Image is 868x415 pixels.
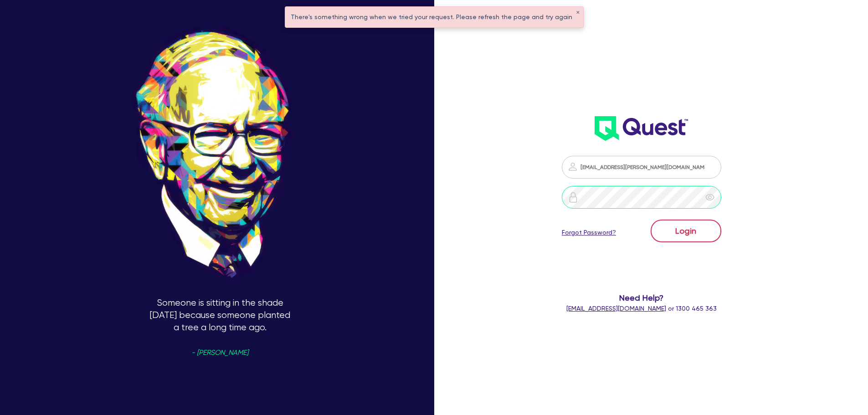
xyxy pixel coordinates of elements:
button: ✕ [576,10,580,15]
a: [EMAIL_ADDRESS][DOMAIN_NAME] [566,305,666,312]
input: Email address [562,156,721,179]
span: or 1300 465 363 [566,305,717,312]
a: Forgot Password? [562,228,616,237]
span: Need Help? [525,292,758,304]
img: icon-password [568,192,579,203]
img: icon-password [567,161,578,172]
span: eye [705,193,714,202]
div: There's something wrong when we tried your request. Please refresh the page and try again [285,7,583,27]
span: - [PERSON_NAME] [191,349,248,356]
button: Login [651,220,721,242]
img: wH2k97JdezQIQAAAABJRU5ErkJggg== [595,116,688,141]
